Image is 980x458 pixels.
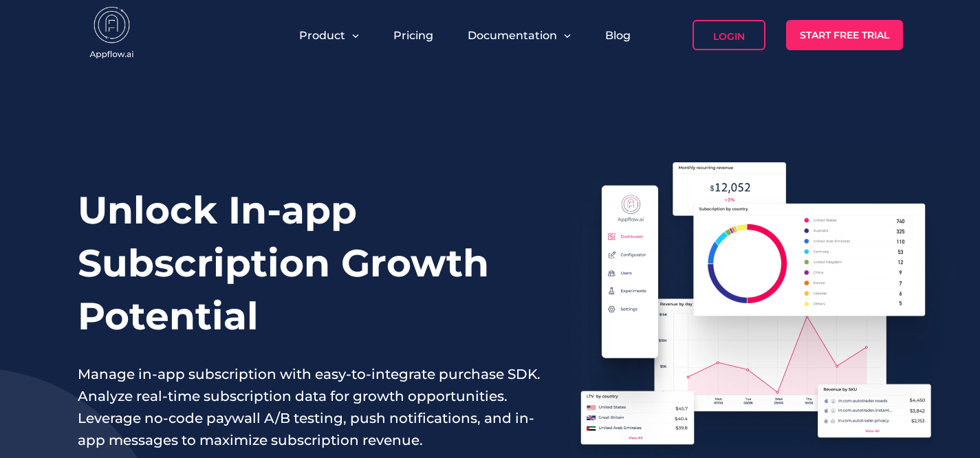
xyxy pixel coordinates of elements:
button: Documentation [468,29,571,42]
a: Login [693,20,765,50]
span: Documentation [468,29,557,42]
span: Product [299,29,345,42]
a: Start Free Trial [786,20,903,50]
button: Product [299,29,359,42]
h1: Unlock In-app Subscription Growth Potential [78,184,541,342]
p: Manage in-app subscription with easy-to-integrate purchase SDK. Analyze real-time subscription da... [78,363,541,451]
a: Blog [605,29,631,42]
img: appflow.ai-logo [78,7,146,62]
a: Pricing [393,29,433,42]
